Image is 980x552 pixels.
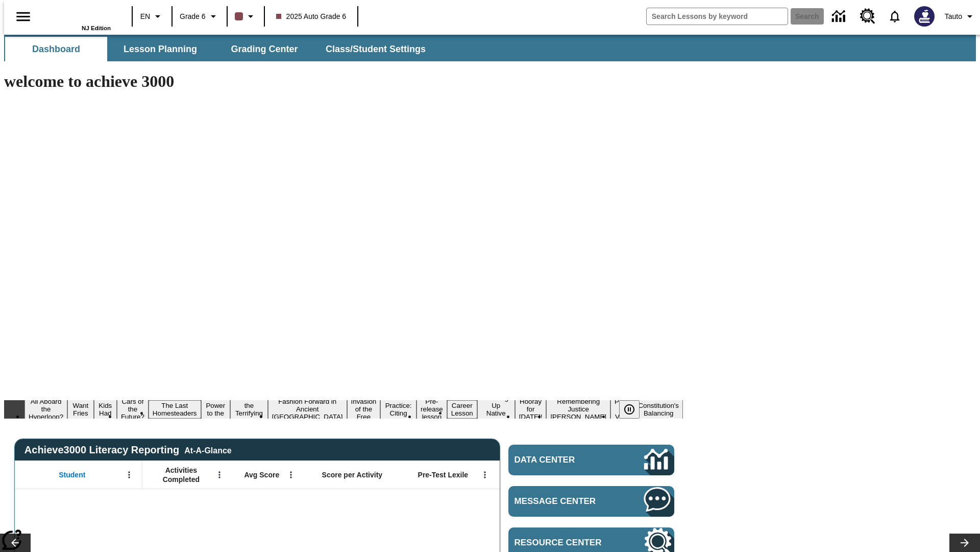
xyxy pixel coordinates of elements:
[117,396,149,422] button: Slide 4 Cars of the Future?
[283,467,299,482] button: Open Menu
[908,3,941,30] button: Select a new avatar
[514,538,614,548] span: Resource Center
[231,7,261,26] button: Class color is dark brown. Change class color
[322,470,383,479] span: Score per Activity
[945,11,962,22] span: Tauto
[44,4,111,31] div: Home
[610,396,634,422] button: Slide 16 Point of View
[136,7,168,26] button: Language: EN, Select a language
[59,470,85,479] span: Student
[213,37,315,61] button: Grading Center
[416,396,447,422] button: Slide 11 Pre-release lesson
[149,400,201,419] button: Slide 5 The Last Homesteaders
[8,2,38,32] button: Open side menu
[508,445,674,475] a: Data Center
[941,7,980,26] button: Profile/Settings
[94,385,117,434] button: Slide 3 Dirty Jobs Kids Had To Do
[447,400,477,419] button: Slide 12 Career Lesson
[231,43,298,55] span: Grading Center
[121,467,137,482] button: Open Menu
[380,393,416,426] button: Slide 10 Mixed Practice: Citing Evidence
[67,385,93,434] button: Slide 2 Do You Want Fries With That?
[854,3,881,30] a: Resource Center, Will open in new tab
[244,470,279,479] span: Avg Score
[212,467,227,482] button: Open Menu
[32,43,80,55] span: Dashboard
[914,6,935,27] img: Avatar
[508,486,674,517] a: Message Center
[4,37,435,61] div: SubNavbar
[4,72,683,91] h1: welcome to achieve 3000
[184,444,231,455] div: At-A-Glance
[230,393,268,426] button: Slide 7 Attack of the Terrifying Tomatoes
[326,43,426,55] span: Class/Student Settings
[44,5,111,25] a: Home
[477,393,515,426] button: Slide 13 Cooking Up Native Traditions
[514,455,610,465] span: Data Center
[4,35,976,61] div: SubNavbar
[634,393,683,426] button: Slide 17 The Constitution's Balancing Act
[5,37,107,61] button: Dashboard
[347,388,381,430] button: Slide 9 The Invasion of the Free CD
[109,37,211,61] button: Lesson Planning
[24,444,232,456] span: Achieve3000 Literacy Reporting
[148,466,215,484] span: Activities Completed
[826,3,854,31] a: Data Center
[619,400,640,419] button: Pause
[881,3,908,30] a: Notifications
[477,467,493,482] button: Open Menu
[176,7,224,26] button: Grade: Grade 6, Select a grade
[949,534,980,552] button: Lesson carousel, Next
[180,11,206,22] span: Grade 6
[317,37,434,61] button: Class/Student Settings
[268,396,347,422] button: Slide 8 Fashion Forward in Ancient Rome
[82,25,111,31] span: NJ Edition
[647,8,788,25] input: search field
[514,496,614,507] span: Message Center
[418,470,469,479] span: Pre-Test Lexile
[546,396,610,422] button: Slide 15 Remembering Justice O'Connor
[24,396,67,422] button: Slide 1 All Aboard the Hyperloop?
[124,43,197,55] span: Lesson Planning
[140,11,150,22] span: EN
[276,11,347,22] span: 2025 Auto Grade 6
[515,396,547,422] button: Slide 14 Hooray for Constitution Day!
[619,400,650,419] div: Pause
[201,393,231,426] button: Slide 6 Solar Power to the People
